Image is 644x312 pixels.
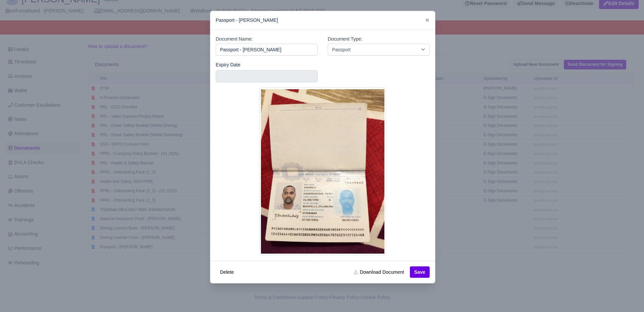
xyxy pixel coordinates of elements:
label: Document Type: [328,35,362,43]
button: Delete [216,266,238,278]
label: Expiry Date [216,61,240,69]
div: Passport - [PERSON_NAME] [210,11,435,30]
label: Document Name: [216,35,253,43]
iframe: Chat Widget [523,234,644,312]
button: Save [410,266,430,278]
a: Download Document [349,266,408,278]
